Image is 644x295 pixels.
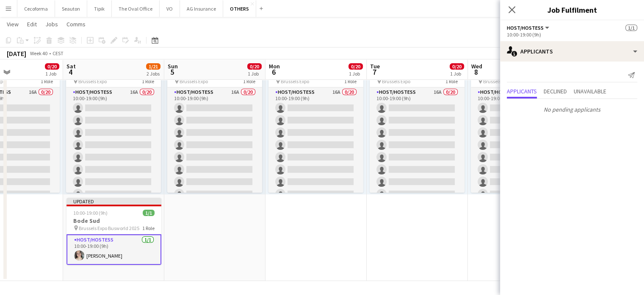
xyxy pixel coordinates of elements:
[7,49,26,58] div: [DATE]
[544,88,567,94] span: Declined
[349,70,362,77] div: 1 Job
[79,225,139,231] span: Brussels Expo Busworld 2025
[370,67,464,193] app-job-card: 10:00-19:00 (9h)0/20 Brussels Expo1 RoleHost/Hostess16A0/2010:00-19:00 (9h)
[348,63,363,70] span: 0/20
[160,0,180,17] button: VO
[166,67,178,77] span: 5
[66,62,76,70] span: Sat
[63,19,89,30] a: Comms
[146,63,160,70] span: 1/21
[500,41,644,62] div: Applicants
[625,25,637,31] span: 1/1
[450,63,464,70] span: 0/20
[53,50,64,56] div: CEST
[168,62,178,70] span: Sun
[471,62,482,70] span: Wed
[142,78,154,84] span: 1 Role
[65,67,76,77] span: 4
[574,88,606,94] span: Unavailable
[180,78,208,84] span: Brussels Expo
[73,210,108,216] span: 10:00-19:00 (9h)
[369,67,380,77] span: 7
[78,78,107,84] span: Brussels Expo
[66,217,161,225] h3: Bode Sud
[17,0,55,17] button: Cecoforma
[87,0,112,17] button: Tipik
[146,70,160,77] div: 2 Jobs
[450,70,464,77] div: 1 Job
[66,198,161,265] app-job-card: Updated10:00-19:00 (9h)1/1Bode Sud Brussels Expo Busworld 20251 RoleHost/Hostess1/110:00-19:00 (9...
[55,0,87,17] button: Seauton
[27,20,37,28] span: Edit
[28,50,49,56] span: Week 40
[483,78,511,84] span: Brussels Expo
[344,78,357,84] span: 1 Role
[66,198,161,205] div: Updated
[66,67,161,193] app-job-card: 10:00-19:00 (9h)0/20 Brussels Expo1 RoleHost/Hostess16A0/2010:00-19:00 (9h)
[248,70,261,77] div: 1 Job
[24,19,40,30] a: Edit
[142,225,155,231] span: 1 Role
[247,63,262,70] span: 0/20
[470,67,482,77] span: 8
[3,19,22,30] a: View
[223,0,256,17] button: OTHERS
[507,31,637,38] div: 10:00-19:00 (9h)
[471,67,566,193] app-job-card: 10:00-19:00 (9h)0/20 Brussels Expo1 RoleHost/Hostess16A0/2010:00-19:00 (9h)
[167,67,262,193] app-job-card: 10:00-19:00 (9h)0/20 Brussels Expo1 RoleHost/Hostess16A0/2010:00-19:00 (9h)
[143,210,155,216] span: 1/1
[7,20,19,28] span: View
[507,25,544,31] span: Host/Hostess
[42,19,61,30] a: Jobs
[281,78,309,84] span: Brussels Expo
[243,78,255,84] span: 1 Role
[45,20,58,28] span: Jobs
[41,78,53,84] span: 1 Role
[180,0,223,17] button: AG Insurance
[370,62,380,70] span: Tue
[66,20,86,28] span: Comms
[112,0,160,17] button: The Oval Office
[500,4,644,15] h3: Job Fulfilment
[66,234,161,265] app-card-role: Host/Hostess1/110:00-19:00 (9h)[PERSON_NAME]
[268,67,363,193] app-job-card: 10:00-19:00 (9h)0/20 Brussels Expo1 RoleHost/Hostess16A0/2010:00-19:00 (9h)
[500,102,644,117] p: No pending applicants
[45,70,59,77] div: 1 Job
[269,62,280,70] span: Mon
[45,63,59,70] span: 0/20
[507,88,537,94] span: Applicants
[507,25,550,31] button: Host/Hostess
[445,78,458,84] span: 1 Role
[268,67,280,77] span: 6
[382,78,410,84] span: Brussels Expo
